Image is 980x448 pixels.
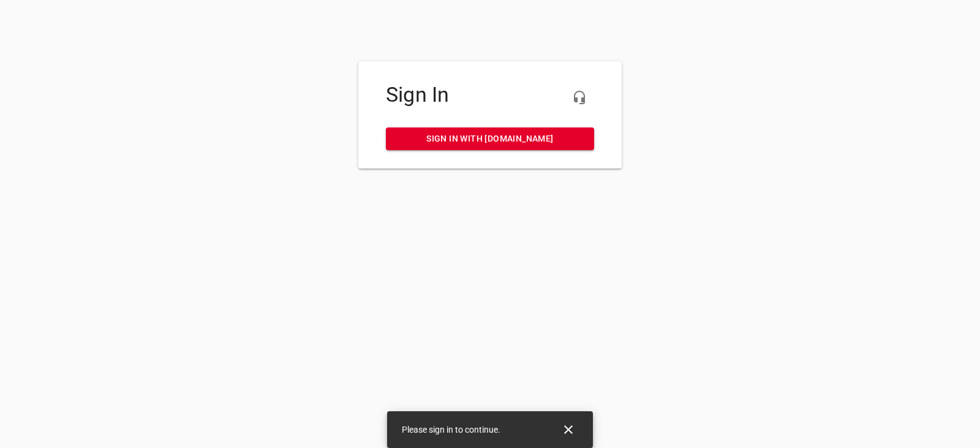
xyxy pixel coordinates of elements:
[554,415,583,444] button: Close
[565,83,594,112] button: Live Chat
[386,127,594,150] a: Sign in with [DOMAIN_NAME]
[386,83,594,107] h4: Sign In
[396,131,584,146] span: Sign in with [DOMAIN_NAME]
[402,425,500,435] span: Please sign in to continue.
